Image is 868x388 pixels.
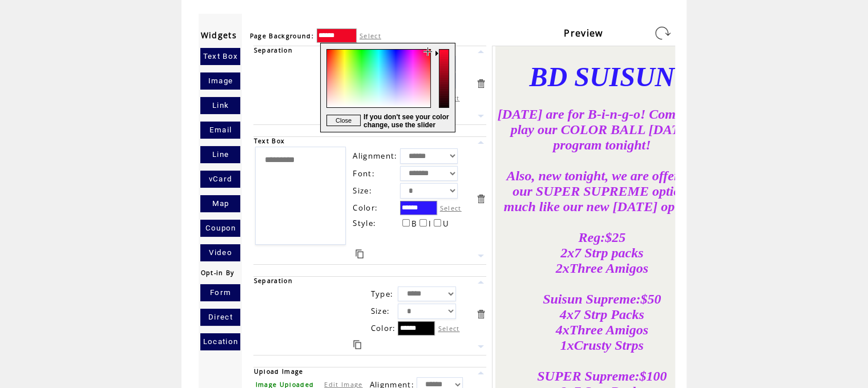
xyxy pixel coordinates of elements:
[475,111,486,122] a: Move this item down
[356,249,364,258] a: Duplicate this item
[364,113,455,129] span: If you don't see your color change, use the slider
[200,146,240,163] a: Line
[353,203,378,213] span: Color:
[475,193,486,204] a: Delete this item
[200,48,240,65] a: Text Box
[253,46,292,54] span: Separation
[200,333,240,350] a: Location
[200,97,240,114] a: Link
[475,250,486,261] a: Move this item down
[200,309,240,326] a: Direct
[475,309,486,320] a: Delete this item
[411,219,417,229] span: B
[475,341,486,352] a: Move this item down
[253,277,292,285] span: Separation
[564,27,603,39] span: Preview
[249,32,313,40] span: Page Background:
[443,219,449,229] span: U
[370,323,395,333] span: Color:
[429,219,431,229] span: I
[200,220,240,237] a: Coupon
[353,218,376,228] span: Style:
[529,62,675,92] font: BD SUISUN
[370,306,390,316] span: Size:
[475,277,486,288] a: Move this item up
[253,367,303,375] span: Upload Image
[253,137,285,145] span: Text Box
[200,30,236,41] span: Widgets
[353,185,372,196] span: Size:
[601,99,602,100] img: images
[336,117,352,124] span: Close
[200,171,240,188] a: vCard
[200,122,240,139] a: Email
[440,204,462,212] label: Select
[353,151,397,161] span: Alignment:
[475,367,486,378] a: Move this item up
[475,78,486,89] a: Delete this item
[475,46,486,57] a: Move this item up
[200,269,234,277] span: Opt-in By
[370,289,393,299] span: Type:
[438,324,459,333] label: Select
[200,72,240,90] a: Image
[200,195,240,212] a: Map
[475,137,486,148] a: Move this item up
[200,244,240,261] a: Video
[360,31,381,40] label: Select
[200,284,240,301] a: Form
[353,168,375,179] span: Font:
[353,340,361,349] a: Duplicate this item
